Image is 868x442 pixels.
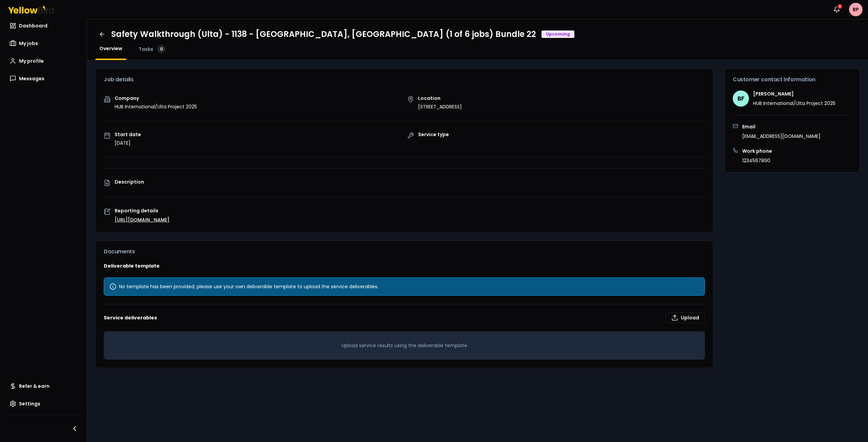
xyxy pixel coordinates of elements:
[418,132,449,137] p: Service type
[753,90,835,97] h4: [PERSON_NAME]
[5,37,81,50] a: My jobs
[135,45,170,53] a: Tasks0
[837,3,843,9] div: 3
[418,103,462,110] p: [STREET_ADDRESS]
[5,72,81,85] a: Messages
[104,262,705,269] h3: Deliverable template
[19,22,47,29] span: Dashboard
[5,19,81,33] a: Dashboard
[19,75,44,82] span: Messages
[19,383,50,390] span: Refer & earn
[115,208,705,213] p: Reporting details
[742,148,772,154] h3: Work phone
[541,30,574,38] div: Upcoming
[115,96,197,101] p: Company
[733,77,851,82] h3: Customer contact information
[104,312,705,323] h3: Service deliverables
[733,90,749,107] span: BF
[115,180,705,184] p: Description
[5,379,81,393] a: Refer & earn
[19,58,44,64] span: My profile
[139,46,153,52] span: Tasks
[830,3,844,16] button: 3
[666,312,705,323] label: Upload
[99,45,122,52] span: Overview
[115,103,197,110] p: HUB International/Ulta Project 2025
[742,157,772,164] p: 1234567890
[104,249,705,254] h3: Documents
[115,140,141,146] p: [DATE]
[19,40,38,47] span: My jobs
[5,54,81,68] a: My profile
[95,45,126,52] a: Overview
[111,29,536,40] h1: Safety Walkthrough (Ulta) - 1138 - [GEOGRAPHIC_DATA], [GEOGRAPHIC_DATA] (1 of 6 jobs) Bundle 22
[742,133,821,140] p: [EMAIL_ADDRESS][DOMAIN_NAME]
[742,123,821,130] h3: Email
[19,400,40,407] span: Settings
[115,132,141,137] p: Start date
[753,100,835,107] p: HUB International/Ulta Project 2025
[157,45,165,53] div: 0
[115,216,170,223] a: [URL][DOMAIN_NAME]
[418,96,462,101] p: Location
[104,77,705,82] h3: Job details
[104,331,705,360] div: Upload service results using the deliverable template
[110,283,699,290] div: No template has been provided; please use your own deliverable template to upload the service del...
[849,3,863,16] span: BP
[5,397,81,411] a: Settings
